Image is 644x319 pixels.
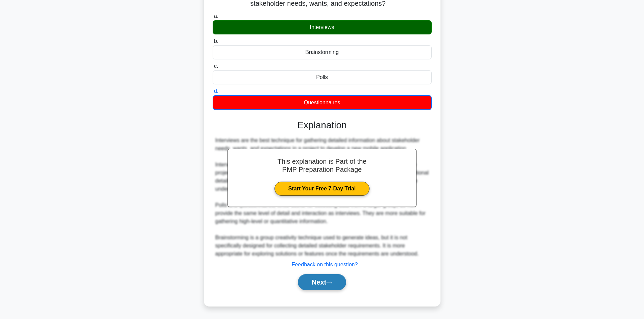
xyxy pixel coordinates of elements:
span: b. [214,38,218,44]
div: Interviews are the best technique for gathering detailed information about stakeholder needs, wan... [215,136,429,258]
div: Questionnaires [213,95,432,110]
span: d. [214,88,218,94]
div: Brainstorming [213,45,432,59]
span: c. [214,63,218,69]
div: Polls [213,70,432,84]
h3: Explanation [217,119,428,131]
a: Feedback on this question? [292,262,358,267]
button: Next [298,274,346,290]
div: Interviews [213,20,432,34]
a: Start Your Free 7-Day Trial [275,182,369,196]
span: a. [214,13,218,19]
